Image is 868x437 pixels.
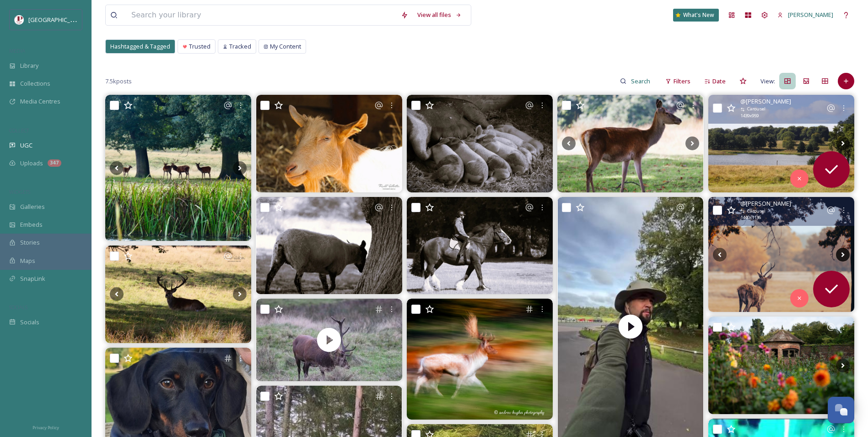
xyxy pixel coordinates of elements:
img: Tatton Park 🌳 📸 tattonpark #tattonpark #Knutsford #Cheshire #naturephotographer #naturephotograph... [708,95,854,192]
video: Now, this is the real sound of autumn. This Red Deer Stag trying to collect as much grass on his ... [256,299,402,381]
span: Galleries [20,202,45,211]
span: 1439 x 959 [740,113,759,119]
span: Privacy Policy [32,425,59,431]
span: SnapLink [20,274,45,283]
img: Stags 🦌 tattonpark #stags #stag #tattonpark #stagphotography #stagphotographer #naturephotographe... [105,246,251,343]
span: Maps [20,257,35,265]
span: @ [PERSON_NAME] [740,97,791,106]
span: COLLECT [9,127,29,134]
span: Hashtagged & Tagged [110,42,170,51]
span: Socials [20,318,39,327]
img: Deer are so cute 😍 🦌 📸 tattonpark #deer #deerphotography #deerphotographer #naturephotographer #n... [557,95,703,192]
span: Filters [674,77,690,86]
span: Stories [20,238,40,247]
img: 📍Tatton Park, Cheshire, with the best company [708,317,854,414]
span: UGC [20,141,32,150]
div: 347 [48,159,61,167]
span: Collections [20,79,50,88]
a: [PERSON_NAME] [773,6,838,24]
span: 1440 x 1136 [740,214,761,221]
span: WIDGETS [9,188,30,195]
img: We are now well into the rutting season, and this is a picture I took last year at Tatton Park in... [407,299,553,420]
span: Carousel [747,208,766,214]
img: Sheep 🐑 tattonpark #photography #photographer #naturephotographer #naturephotography #sheep #Tatt... [256,197,402,295]
img: Red Deer rutting season is under way👀🦌 This morning I took an autumn walk around tattonpark to ex... [708,197,854,312]
span: Embeds [20,220,43,229]
button: Open Chat [828,397,854,423]
img: Cute little piglets 🐖 🐷 🐽 tattonpark tattonparkfarm #tattonpark #tattonparkfarm #piglets #pigs #n... [407,95,553,192]
a: What's New [673,9,719,22]
span: [PERSON_NAME] [788,11,833,19]
span: SOCIALS [9,304,27,311]
img: 🏯 DAY 277🏯 of my happiness journal. Taking it back to a year ago today visiting Tatton Park. A lo... [105,95,251,241]
span: MEDIA [9,47,25,54]
span: Library [20,61,38,70]
img: Goat 🐐 #goatphotography #naturephotographer #naturephotography #farmphotography #tattonparkfarm #... [256,95,402,192]
span: 7.5k posts [105,77,132,86]
span: My Content [270,42,301,51]
span: [GEOGRAPHIC_DATA] [28,15,86,24]
input: Search [626,72,656,90]
span: Carousel [747,106,766,112]
span: @ [PERSON_NAME] [740,199,791,208]
input: Search your library [127,5,396,25]
a: Privacy Policy [32,421,59,432]
img: thumbnail [256,299,402,381]
span: Uploads [20,159,43,168]
a: View all files [413,6,466,24]
span: View: [760,77,775,86]
span: Date [712,77,726,86]
span: Tracked [229,42,251,51]
img: Horse & Rider 🐎 tattonpark tattonparkfarm #tattonpark #tattonparkfarm #horsephotography #horsepho... [407,197,553,295]
span: Media Centres [20,97,60,106]
img: download%20(5).png [15,15,24,24]
span: Trusted [189,42,210,51]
